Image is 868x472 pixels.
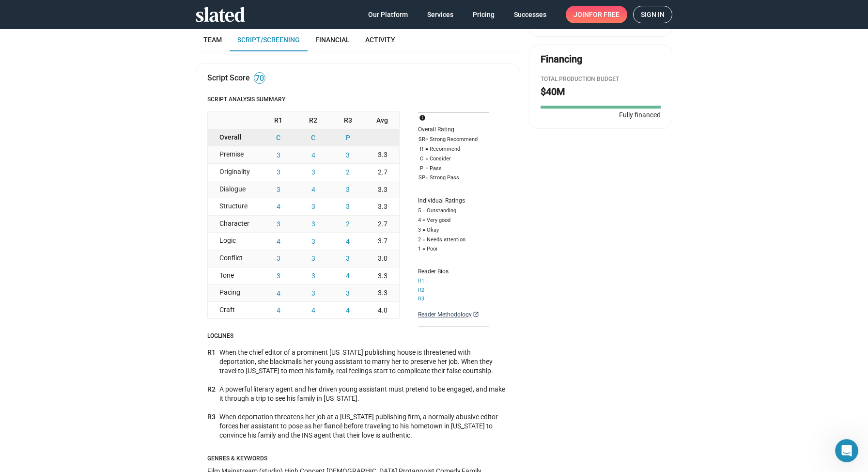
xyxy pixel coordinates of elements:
[365,36,395,44] span: Activity
[418,287,424,294] button: R2
[418,278,424,285] button: R1
[208,164,261,181] div: Originality
[219,412,508,440] div: When deportation threatens her job at a [US_STATE] publishing firm, a normally abusive editor for...
[261,250,296,267] button: 3
[418,268,489,276] div: Reader Bios
[365,198,399,215] div: 3.3
[308,28,357,51] a: Financial
[419,113,431,125] mat-icon: info
[418,165,425,173] span: P
[365,267,399,284] div: 3.3
[208,250,261,267] div: Conflict
[261,164,296,181] button: 3
[418,174,425,182] span: SP
[419,6,461,23] a: Services
[365,302,399,319] div: 4.0
[196,28,230,51] a: Team
[208,181,261,198] div: Dialogue
[208,129,261,146] div: Overall
[641,6,665,23] span: Sign in
[203,36,222,44] span: Team
[296,233,331,250] button: 3
[365,112,399,129] div: Avg
[541,53,582,66] div: Financing
[207,96,508,104] h4: Script Analysis Summary
[427,6,453,23] span: Services
[330,198,365,215] button: 3
[541,76,661,83] div: Total Production budget
[330,216,365,233] button: 2
[207,385,219,403] div: R2
[365,250,399,267] div: 3.0
[473,6,495,23] span: Pricing
[418,246,489,253] div: 1 = Poor
[418,155,425,163] span: C
[365,181,399,198] div: 3.3
[418,296,424,303] button: R3
[589,6,620,23] span: for free
[465,6,502,23] a: Pricing
[296,302,331,319] button: 4
[330,164,365,181] button: 2
[418,155,489,163] div: = Consider
[418,236,489,244] div: 2 = Needs attention
[237,36,300,44] span: Script/Screening
[208,198,261,215] div: Structure
[261,267,296,284] button: 3
[418,145,489,153] div: = Recommend
[330,146,365,163] button: 3
[207,348,219,375] div: R1
[360,6,416,23] a: Our Platform
[835,439,858,462] iframe: Intercom live chat
[208,233,261,250] div: Logic
[330,233,365,250] button: 4
[330,181,365,198] button: 3
[261,146,296,163] button: 3
[296,267,331,284] button: 3
[219,348,508,375] div: When the chief editor of a prominent [US_STATE] publishing house is threatened with deportation, ...
[261,284,296,301] button: 4
[330,129,365,146] button: P
[368,6,408,23] span: Our Platform
[330,284,365,301] button: 3
[230,28,308,51] a: Script/Screening
[330,250,365,267] button: 3
[365,233,399,250] div: 3.7
[365,146,399,163] div: 3.3
[633,6,672,23] a: Sign in
[261,181,296,198] button: 3
[506,6,554,23] a: Successes
[365,164,399,181] div: 2.7
[207,73,250,83] div: Script Score
[330,302,365,319] button: 4
[219,385,508,403] div: A powerful literary agent and her driven young assistant must pretend to be engaged, and make it ...
[330,267,365,284] button: 4
[296,250,331,267] button: 3
[418,207,489,215] div: 5 = Outstanding
[418,217,489,224] div: 4 = Very good
[208,284,261,301] div: Pacing
[208,146,261,163] div: Premise
[296,146,331,163] button: 4
[296,164,331,181] button: 3
[208,267,261,284] div: Tone
[365,284,399,301] div: 3.3
[418,197,489,205] div: Individual Ratings
[315,36,350,44] span: Financial
[296,129,331,146] button: C
[418,136,425,143] span: SR
[473,311,479,318] mat-icon: launch
[296,284,331,301] button: 3
[261,198,296,215] button: 4
[514,6,546,23] span: Successes
[208,216,261,233] div: Character
[615,110,661,120] span: Fully financed
[330,112,365,129] div: R3
[261,112,296,129] div: R1
[418,226,489,234] div: 3 = Okay
[365,216,399,233] div: 2.7
[261,233,296,250] button: 4
[261,129,296,146] button: C
[296,112,331,129] div: R2
[261,216,296,233] button: 3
